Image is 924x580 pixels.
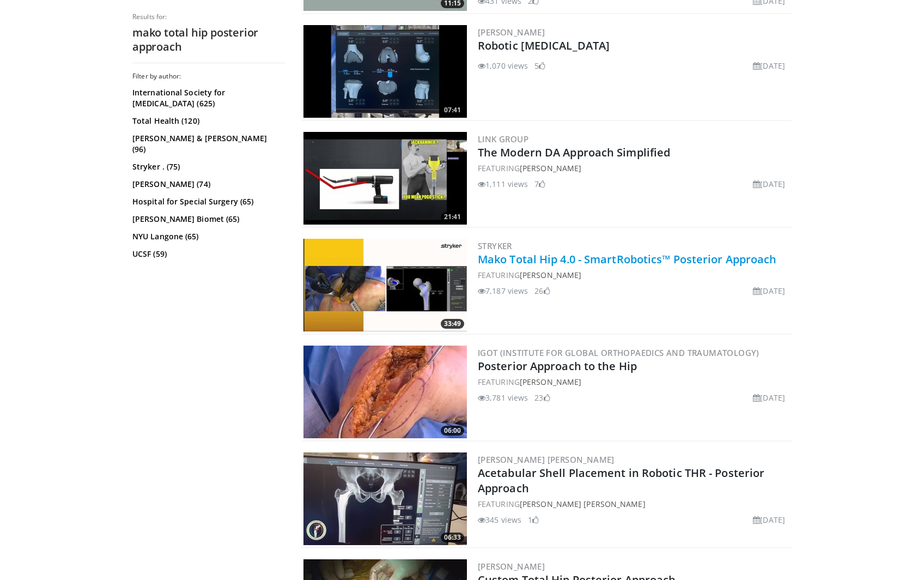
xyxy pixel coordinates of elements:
[753,178,785,190] li: [DATE]
[441,105,464,115] span: 07:41
[753,392,785,403] li: [DATE]
[534,392,550,403] li: 23
[441,319,464,329] span: 33:49
[478,38,610,53] a: Robotic [MEDICAL_DATA]
[478,145,670,160] a: The Modern DA Approach Simplified
[753,60,785,71] li: [DATE]
[534,178,545,190] li: 7
[478,514,521,525] li: 345 views
[534,60,545,71] li: 5
[534,285,550,297] li: 26
[441,426,464,436] span: 06:00
[478,60,528,71] li: 1,070 views
[520,163,581,173] a: [PERSON_NAME]
[478,252,776,267] a: Mako Total Hip 4.0 - SmartRobotics™ Posterior Approach
[303,452,467,545] a: 06:33
[303,25,467,118] a: 07:41
[441,212,464,222] span: 21:41
[303,346,467,438] img: d27da560-405e-48a2-9846-ed09b4a9c8d3.300x170_q85_crop-smart_upscale.jpg
[132,116,282,126] a: Total Health (120)
[132,231,282,242] a: NYU Langone (65)
[478,498,789,510] div: FEATURING
[753,285,785,297] li: [DATE]
[753,514,785,525] li: [DATE]
[303,239,467,331] img: 3ba8cd3d-6601-463c-ab48-6102ce776930.300x170_q85_crop-smart_upscale.jpg
[132,72,285,81] h3: Filter by author:
[478,359,637,373] a: Posterior Approach to the Hip
[441,533,464,542] span: 06:33
[478,285,528,297] li: 7,187 views
[132,249,282,259] a: UCSF (59)
[478,561,545,572] a: [PERSON_NAME]
[303,239,467,331] a: 33:49
[132,161,282,172] a: Stryker . (75)
[478,454,615,465] a: [PERSON_NAME] [PERSON_NAME]
[478,347,759,358] a: IGOT (Institute for Global Orthopaedics and Traumatology)
[478,134,528,144] a: LINK Group
[478,269,789,281] div: FEATURING
[132,26,285,54] h2: mako total hip posterior approach
[303,25,467,118] img: dcdb39d3-48a4-4576-bb73-d3c071b111ea.300x170_q85_crop-smart_upscale.jpg
[478,178,528,190] li: 1,111 views
[478,162,789,174] div: FEATURING
[478,27,545,38] a: [PERSON_NAME]
[132,179,282,190] a: [PERSON_NAME] (74)
[132,87,282,109] a: International Society for [MEDICAL_DATA] (625)
[528,514,539,525] li: 1
[303,452,467,545] img: 782a4fb7-d58b-4a38-85c6-6c5493c110b0.300x170_q85_crop-smart_upscale.jpg
[303,132,467,225] img: 296e0485-db60-41ed-8a3f-64c21c84e20b.300x170_q85_crop-smart_upscale.jpg
[520,377,581,387] a: [PERSON_NAME]
[478,466,764,496] a: Acetabular Shell Placement in Robotic THR - Posterior Approach
[132,214,282,225] a: [PERSON_NAME] Biomet (65)
[303,132,467,225] a: 21:41
[132,13,285,21] p: Results for:
[478,240,512,251] a: Stryker
[478,392,528,403] li: 3,781 views
[303,346,467,438] a: 06:00
[478,376,789,388] div: FEATURING
[132,196,282,207] a: Hospital for Special Surgery (65)
[132,133,282,155] a: [PERSON_NAME] & [PERSON_NAME] (96)
[520,499,646,509] a: [PERSON_NAME] [PERSON_NAME]
[520,270,581,280] a: [PERSON_NAME]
